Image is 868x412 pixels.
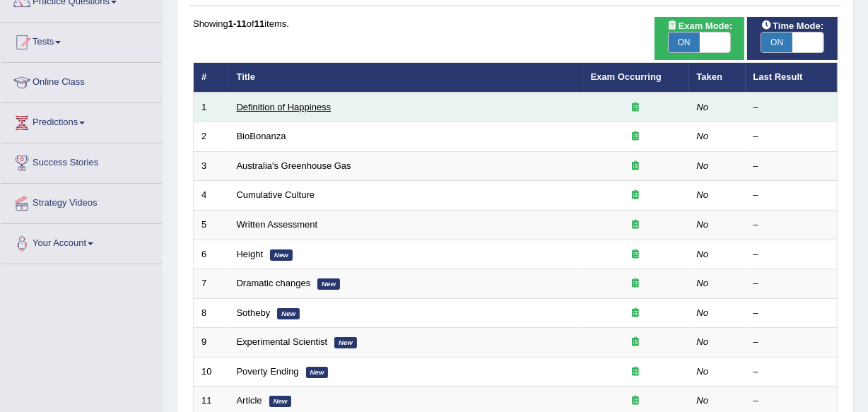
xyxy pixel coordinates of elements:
[669,33,700,52] span: ON
[194,298,229,328] td: 8
[194,328,229,358] td: 9
[753,307,830,320] div: –
[194,357,229,387] td: 10
[746,63,838,93] th: Last Result
[1,103,162,139] a: Predictions
[1,23,162,58] a: Tests
[194,240,229,269] td: 6
[697,249,709,259] em: No
[697,307,709,318] em: No
[237,366,299,377] a: Poverty Ending
[1,143,162,179] a: Success Stories
[591,365,681,379] div: Exam occurring question
[237,219,318,230] a: Written Assessment
[194,181,229,211] td: 4
[591,307,681,320] div: Exam occurring question
[753,101,830,114] div: –
[697,189,709,200] em: No
[237,160,351,171] a: Australia's Greenhouse Gas
[254,18,264,29] b: 11
[591,277,681,290] div: Exam occurring question
[753,277,830,290] div: –
[591,394,681,408] div: Exam occurring question
[697,102,709,112] em: No
[1,184,162,219] a: Strategy Videos
[753,248,830,261] div: –
[591,101,681,114] div: Exam occurring question
[591,218,681,232] div: Exam occurring question
[229,63,583,93] th: Title
[194,211,229,240] td: 5
[697,219,709,230] em: No
[237,278,311,288] a: Dramatic changes
[753,218,830,232] div: –
[334,337,357,348] em: New
[753,130,830,143] div: –
[697,366,709,377] em: No
[269,396,292,407] em: New
[697,336,709,347] em: No
[194,63,229,93] th: #
[591,336,681,349] div: Exam occurring question
[655,17,745,60] div: Show exams occurring in exams
[753,336,830,349] div: –
[237,131,286,141] a: BioBonanza
[317,278,340,290] em: New
[753,394,830,408] div: –
[591,71,662,82] a: Exam Occurring
[761,33,792,52] span: ON
[194,269,229,299] td: 7
[237,189,315,200] a: Cumulative Culture
[591,248,681,261] div: Exam occurring question
[237,102,332,112] a: Definition of Happiness
[194,122,229,152] td: 2
[753,365,830,379] div: –
[194,151,229,181] td: 3
[753,160,830,173] div: –
[591,160,681,173] div: Exam occurring question
[194,93,229,122] td: 1
[753,189,830,202] div: –
[1,63,162,98] a: Online Class
[756,18,829,33] span: Time Mode:
[662,18,738,33] span: Exam Mode:
[591,130,681,143] div: Exam occurring question
[237,307,271,318] a: Sotheby
[689,63,746,93] th: Taken
[697,160,709,171] em: No
[1,224,162,259] a: Your Account
[697,131,709,141] em: No
[591,189,681,202] div: Exam occurring question
[270,249,293,261] em: New
[697,278,709,288] em: No
[193,17,838,30] div: Showing of items.
[237,395,262,406] a: Article
[277,308,300,319] em: New
[306,367,329,378] em: New
[237,249,264,259] a: Height
[228,18,247,29] b: 1-11
[237,336,328,347] a: Experimental Scientist
[697,395,709,406] em: No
